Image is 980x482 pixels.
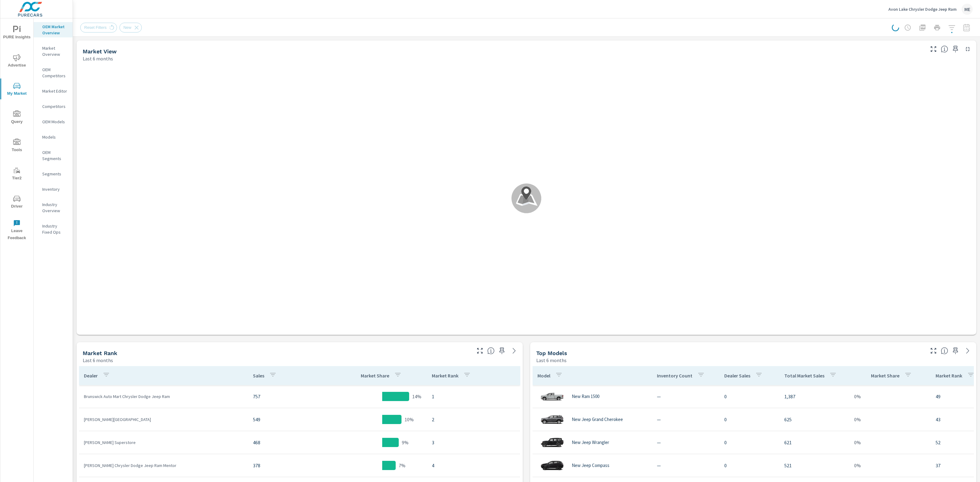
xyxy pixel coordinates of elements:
[253,416,333,423] p: 549
[962,4,973,15] div: ME
[784,439,849,446] p: 621
[83,48,117,55] h5: Market View
[42,45,68,57] p: Market Overview
[42,67,68,79] p: OEM Competitors
[2,167,32,182] span: Tier2
[724,439,775,446] p: 0
[536,357,567,364] p: Last 6 months
[963,346,973,356] a: See more details in report
[2,82,32,97] span: My Market
[540,387,564,406] img: glamour
[854,439,861,446] p: 0%
[871,373,899,379] p: Market Share
[432,439,515,446] p: 3
[854,393,861,400] p: 0%
[253,462,333,469] p: 378
[509,346,519,356] a: See more details in report
[34,117,73,126] div: OEM Models
[657,439,714,446] p: —
[572,394,599,399] p: New Ram 1500
[2,139,32,154] span: Tools
[2,110,32,125] span: Query
[84,416,243,423] p: [PERSON_NAME][GEOGRAPHIC_DATA]
[42,171,68,177] p: Segments
[724,373,750,379] p: Dealer Sales
[412,393,421,400] p: 14%
[963,44,973,54] button: Minimize Widget
[941,347,948,354] span: Find the biggest opportunities within your model lineup nationwide. [Source: Market registration ...
[84,393,243,400] p: Brunswick Auto Mart Chrysler Dodge Jeep Ram
[2,220,32,242] span: Leave Feedback
[83,350,117,356] h5: Market Rank
[34,169,73,178] div: Segments
[536,350,567,356] h5: Top Models
[951,346,960,356] span: Save this to your personalized report
[42,24,68,36] p: OEM Market Overview
[42,103,68,109] p: Competitors
[253,393,333,400] p: 757
[497,346,507,356] span: Save this to your personalized report
[724,416,775,423] p: 0
[572,463,609,468] p: New Jeep Compass
[432,416,515,423] p: 2
[34,185,73,194] div: Inventory
[888,6,957,12] p: Avon Lake Chrysler Dodge Jeep Ram
[2,54,32,69] span: Advertise
[854,416,861,423] p: 0%
[951,44,960,54] span: Save this to your personalized report
[540,433,564,452] img: glamour
[34,132,73,142] div: Models
[83,55,113,62] p: Last 6 months
[784,416,849,423] p: 625
[34,102,73,111] div: Competitors
[784,373,824,379] p: Total Market Sales
[572,417,623,422] p: New Jeep Grand Cherokee
[42,88,68,94] p: Market Editor
[2,195,32,210] span: Driver
[657,462,714,469] p: —
[936,373,962,379] p: Market Rank
[34,65,73,80] div: OEM Competitors
[784,462,849,469] p: 521
[34,22,73,37] div: OEM Market Overview
[929,346,938,356] button: Make Fullscreen
[657,393,714,400] p: —
[929,44,938,54] button: Make Fullscreen
[724,393,775,400] p: 0
[34,221,73,237] div: Industry Fixed Ops
[361,373,389,379] p: Market Share
[475,346,485,356] button: Make Fullscreen
[83,357,113,364] p: Last 6 months
[657,373,692,379] p: Inventory Count
[487,347,495,354] span: Market Rank shows you how you rank, in terms of sales, to other dealerships in your market. “Mark...
[253,373,264,379] p: Sales
[34,86,73,96] div: Market Editor
[42,201,68,214] p: Industry Overview
[657,416,714,423] p: —
[432,462,515,469] p: 4
[42,119,68,125] p: OEM Models
[42,134,68,140] p: Models
[854,462,861,469] p: 0%
[540,410,564,429] img: glamour
[42,149,68,162] p: OEM Segments
[540,456,564,475] img: glamour
[84,373,98,379] p: Dealer
[34,44,73,59] div: Market Overview
[34,148,73,163] div: OEM Segments
[84,439,243,446] p: [PERSON_NAME] Superstore
[253,439,333,446] p: 468
[432,373,458,379] p: Market Rank
[399,462,405,469] p: 7%
[941,45,948,53] span: Find the biggest opportunities in your market for your inventory. Understand by postal code where...
[784,393,849,400] p: 1,387
[724,462,775,469] p: 0
[2,26,32,41] span: PURE Insights
[432,393,515,400] p: 1
[537,373,550,379] p: Model
[0,18,33,244] div: nav menu
[402,439,409,446] p: 9%
[42,223,68,235] p: Industry Fixed Ops
[42,186,68,192] p: Inventory
[572,440,609,445] p: New Jeep Wrangler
